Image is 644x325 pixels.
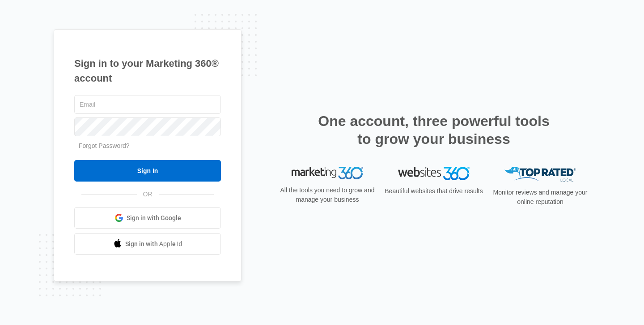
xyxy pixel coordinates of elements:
[398,167,470,180] img: Websites 360
[277,186,377,204] p: All the tools you need to grow and manage your business
[137,190,159,199] span: OR
[79,142,130,149] a: Forgot Password?
[74,160,221,182] input: Sign In
[74,56,221,86] h1: Sign in to your Marketing 360® account
[127,213,181,223] span: Sign in with Google
[74,207,221,229] a: Sign in with Google
[292,167,363,179] img: Marketing 360
[315,112,552,148] h2: One account, three powerful tools to grow your business
[74,95,221,114] input: Email
[490,188,590,207] p: Monitor reviews and manage your online reputation
[74,233,221,255] a: Sign in with Apple Id
[125,239,182,249] span: Sign in with Apple Id
[504,167,576,182] img: Top Rated Local
[384,186,484,196] p: Beautiful websites that drive results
